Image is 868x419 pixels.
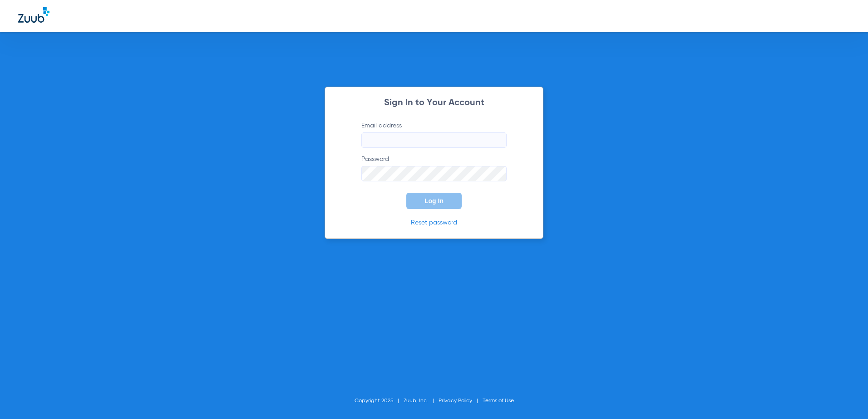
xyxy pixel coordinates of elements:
h2: Sign In to Your Account [348,98,520,107]
a: Terms of Use [483,398,514,404]
input: Email address [361,132,507,148]
button: Log In [406,193,462,209]
a: Privacy Policy [439,398,472,404]
li: Copyright 2025 [355,396,404,405]
label: Email address [361,121,507,148]
input: Password [361,166,507,181]
span: Log In [424,197,444,205]
label: Password [361,155,507,181]
img: Zuub Logo [18,7,49,23]
li: Zuub, Inc. [404,396,439,405]
a: Reset password [411,219,457,226]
